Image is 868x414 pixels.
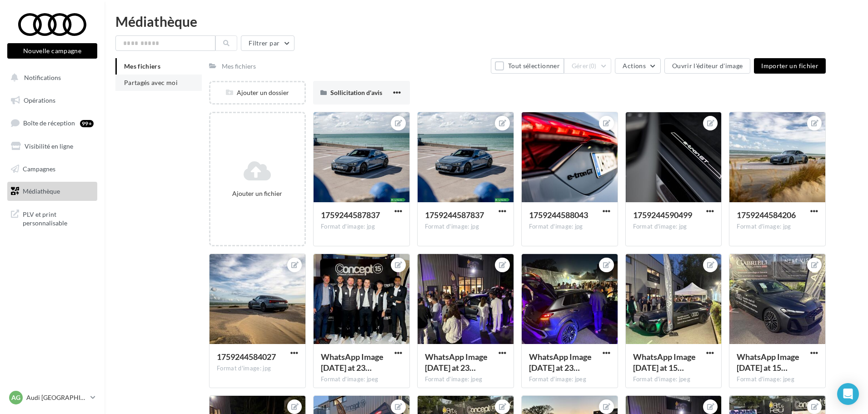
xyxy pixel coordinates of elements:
div: Ajouter un dossier [210,88,304,97]
span: 1759244587837 [425,210,484,220]
div: Format d'image: jpeg [737,375,818,384]
span: Actions [623,62,645,70]
button: Notifications [5,68,95,87]
div: Format d'image: jpg [321,223,402,231]
a: Médiathèque [5,182,99,201]
div: Mes fichiers [222,62,256,71]
a: Campagnes [5,160,99,179]
span: PLV et print personnalisable [23,208,94,228]
div: Médiathèque [115,15,857,28]
span: Médiathèque [23,187,60,195]
button: Importer un fichier [754,58,826,74]
a: Visibilité en ligne [5,137,99,156]
div: Open Intercom Messenger [837,383,859,405]
button: Gérer(0) [564,58,612,74]
span: Opérations [24,96,55,104]
div: Format d'image: jpg [633,223,714,231]
span: Sollicitation d'avis [330,89,382,96]
span: 1759244584206 [737,210,796,220]
span: Notifications [24,74,61,81]
span: AG [11,393,20,402]
a: AG Audi [GEOGRAPHIC_DATA] [7,389,97,406]
span: 1759244588043 [529,210,588,220]
button: Filtrer par [241,35,294,51]
div: Format d'image: jpeg [425,375,506,384]
span: WhatsApp Image 2025-09-18 at 23.26.34 (4) [529,352,592,373]
div: Format d'image: jpeg [529,375,610,384]
span: (0) [589,62,597,70]
a: Opérations [5,91,99,110]
span: WhatsApp Image 2025-09-18 at 23.26.34 [425,352,488,373]
span: WhatsApp Image 2025-09-19 at 15.40.27 (2) [737,352,799,373]
div: Format d'image: jpg [217,364,298,373]
button: Ouvrir l'éditeur d'image [664,58,750,74]
a: Boîte de réception99+ [5,113,99,133]
div: Format d'image: jpg [425,223,506,231]
span: Mes fichiers [124,62,160,70]
div: Format d'image: jpg [529,223,610,231]
span: Boîte de réception [23,119,75,127]
div: Format d'image: jpeg [633,375,714,384]
a: PLV et print personnalisable [5,205,99,231]
button: Tout sélectionner [491,58,564,74]
span: 1759244590499 [633,210,692,220]
div: Ajouter un fichier [214,189,301,198]
button: Actions [615,58,660,74]
div: 99+ [80,120,94,127]
div: Format d'image: jpg [737,223,818,231]
span: 1759244587837 [321,210,380,220]
span: Partagés avec moi [124,79,178,86]
div: Format d'image: jpeg [321,375,402,384]
span: Visibilité en ligne [25,142,73,150]
span: WhatsApp Image 2025-09-18 at 23.26.34 (2) [321,352,384,373]
span: Importer un fichier [761,62,818,70]
span: 1759244584027 [217,352,276,362]
p: Audi [GEOGRAPHIC_DATA] [26,393,87,402]
button: Nouvelle campagne [7,43,97,59]
span: Campagnes [23,165,55,172]
span: WhatsApp Image 2025-09-19 at 15.40.26 [633,352,696,373]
